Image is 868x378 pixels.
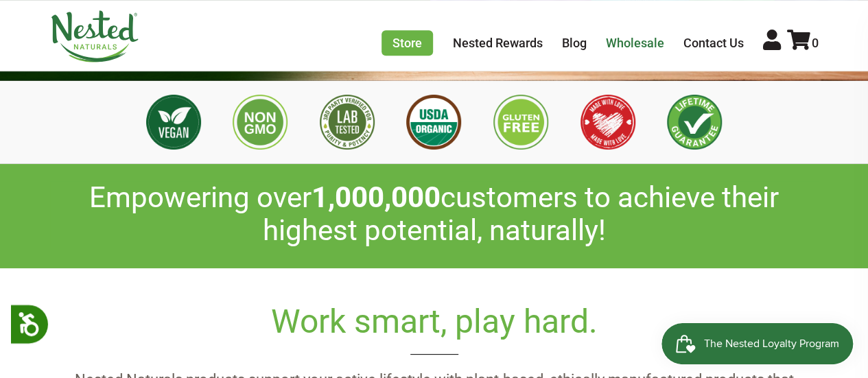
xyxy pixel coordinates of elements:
[667,95,722,150] img: Lifetime Guarantee
[312,180,441,214] span: 1,000,000
[812,36,819,50] span: 0
[382,30,433,56] a: Store
[562,36,587,50] a: Blog
[661,323,854,364] iframe: Button to open loyalty program pop-up
[606,36,664,50] a: Wholesale
[580,95,635,150] img: Made with Love
[683,36,744,50] a: Contact Us
[320,95,375,150] img: 3rd Party Lab Tested
[233,95,288,150] img: Non GMO
[146,95,201,150] img: Vegan
[453,36,543,50] a: Nested Rewards
[50,181,819,248] h2: Empowering over customers to achieve their highest potential, naturally!
[50,10,139,62] img: Nested Naturals
[406,95,461,150] img: USDA Organic
[787,36,819,50] a: 0
[50,303,819,355] h2: Work smart, play hard.
[493,95,548,150] img: Gluten Free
